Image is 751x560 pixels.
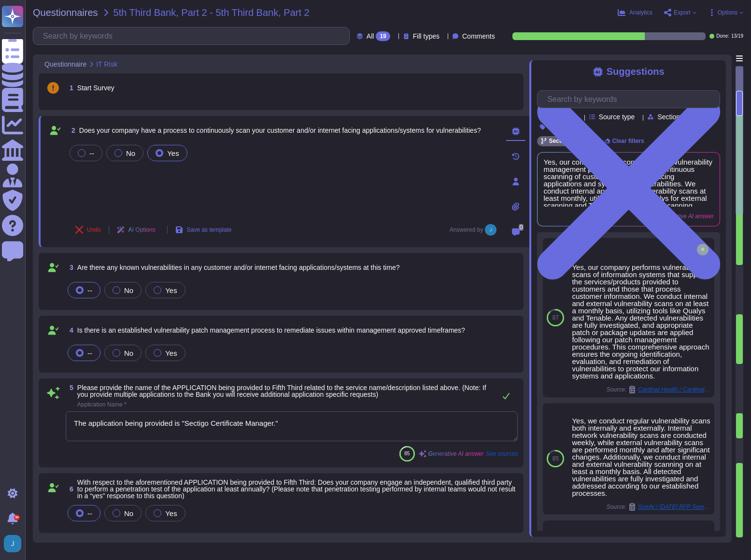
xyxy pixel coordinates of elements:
[638,387,710,392] span: Cardinal Health / Cardinal Health
[126,149,135,157] span: No
[68,220,109,239] button: Undo
[674,10,691,15] span: Export
[87,509,92,518] span: --
[68,127,75,134] span: 2
[77,84,114,92] span: Start Survey
[607,386,710,393] span: Source:
[44,61,86,68] span: Questionnaire
[165,509,177,518] span: Yes
[367,33,374,40] span: All
[572,264,710,379] div: Yes, our company performs vulnerability scans of information systems that support the services/pr...
[450,227,483,233] span: Answered by
[2,533,28,554] button: user
[553,315,559,321] span: 87
[716,34,729,39] span: Done:
[87,286,92,294] span: --
[77,478,515,500] span: With respect to the aforementioned APPLICATION being provided to Fifth Third: Does your company e...
[96,61,117,68] span: IT RIsk
[187,227,232,233] span: Save as template
[66,411,518,441] textarea: The application being provided is "Sectigo Certificate Manager."
[462,33,495,40] span: Comments
[113,8,310,17] span: 5th Third Bank, Part 2 - 5th Third Bank, Part 2
[124,286,133,294] span: No
[79,126,481,134] span: Does your company have a process to continuously scan your customer and/or internet facing applic...
[66,84,73,91] span: 1
[124,349,133,357] span: No
[638,504,710,510] span: Somfy / [DATE] RFP Somfy DDVC Assessment Grid v3.1
[572,417,710,497] div: Yes, we conduct regular vulnerability scans both internally and externally. Internal network vuln...
[542,91,720,108] input: Search by keywords
[618,9,652,16] button: Analytics
[38,28,349,44] input: Search by keywords
[553,456,559,462] span: 85
[697,244,708,255] img: user
[77,384,486,398] span: Please provide the name of the APPLICATION being provided to Fifth Third related to the service n...
[731,34,743,39] span: 13 / 19
[165,349,177,357] span: Yes
[77,401,127,408] span: Application Name *
[168,220,240,239] button: Save as template
[486,451,518,457] span: See sources
[77,264,400,271] span: Are there any known vulnerabilities in any customer and/or internet facing applications/systems a...
[485,224,496,236] img: user
[66,486,73,492] span: 6
[87,227,101,233] span: Undo
[87,349,92,357] span: --
[718,10,737,15] span: Options
[404,451,410,456] span: 85
[165,286,177,294] span: Yes
[33,8,98,17] span: Questionnaires
[66,384,73,391] span: 5
[124,509,133,518] span: No
[4,535,21,552] img: user
[376,31,390,41] div: 19
[428,451,484,457] span: Generative AI answer
[519,224,524,231] span: 0
[77,326,465,334] span: Is there is an established vulnerability patch management process to remediate issues within mana...
[14,515,20,520] div: 9+
[128,227,156,233] span: AI Options
[629,10,652,15] span: Analytics
[167,149,179,157] span: Yes
[607,503,710,511] span: Source:
[413,33,439,40] span: Fill types
[66,327,73,334] span: 4
[66,264,73,271] span: 3
[89,149,94,157] span: --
